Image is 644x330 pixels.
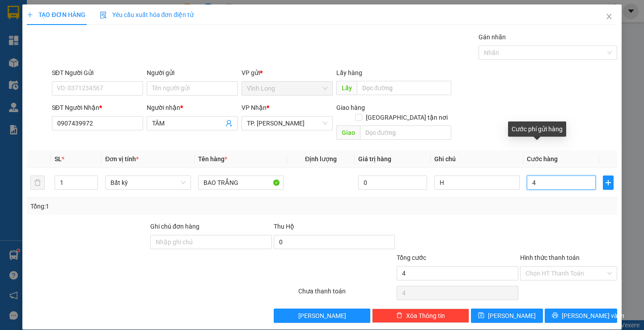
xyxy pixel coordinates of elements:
[298,311,346,321] span: [PERSON_NAME]
[52,103,143,113] div: SĐT Người Nhận
[552,312,558,319] span: printer
[30,201,249,211] div: Tổng: 1
[471,309,543,323] button: save[PERSON_NAME]
[27,12,33,18] span: plus
[241,104,267,111] span: VP Nhận
[362,113,451,122] span: [GEOGRAPHIC_DATA] tận nơi
[274,223,294,230] span: Thu Hộ
[150,235,272,249] input: Ghi chú đơn hàng
[336,104,365,111] span: Giao hàng
[508,121,566,137] div: Cước phí gửi hàng
[27,11,85,18] span: TẠO ĐƠN HÀNG
[603,179,613,186] span: plus
[372,309,469,323] button: deleteXóa Thông tin
[360,125,451,140] input: Dọc đường
[597,4,622,29] button: Close
[336,81,357,95] span: Lấy
[305,155,337,163] span: Định lượng
[247,117,327,130] span: TP. Hồ Chí Minh
[198,175,284,190] input: VD: Bàn, Ghế
[110,176,185,189] span: Bất kỳ
[241,68,333,78] div: VP gửi
[488,311,536,321] span: [PERSON_NAME]
[545,309,617,323] button: printer[PERSON_NAME] và In
[434,175,520,190] input: Ghi Chú
[606,13,613,20] span: close
[603,175,614,190] button: plus
[562,311,624,321] span: [PERSON_NAME] và In
[397,254,426,261] span: Tổng cước
[225,120,233,127] span: user-add
[527,155,558,163] span: Cước hàng
[431,150,523,168] th: Ghi chú
[358,155,391,163] span: Giá trị hàng
[358,175,427,190] input: 0
[52,68,143,78] div: SĐT Người Gửi
[357,81,451,95] input: Dọc đường
[297,286,396,302] div: Chưa thanh toán
[274,309,371,323] button: [PERSON_NAME]
[336,125,360,140] span: Giao
[406,311,445,321] span: Xóa Thông tin
[30,175,45,190] button: delete
[479,33,506,41] label: Gán nhãn
[478,312,484,319] span: save
[150,223,199,230] label: Ghi chú đơn hàng
[55,155,62,163] span: SL
[396,312,402,319] span: delete
[100,11,194,18] span: Yêu cầu xuất hóa đơn điện tử
[100,12,107,19] img: icon
[336,69,362,76] span: Lấy hàng
[247,82,327,95] span: Vĩnh Long
[520,254,580,261] label: Hình thức thanh toán
[105,155,139,163] span: Đơn vị tính
[147,103,238,113] div: Người nhận
[147,68,238,78] div: Người gửi
[198,155,227,163] span: Tên hàng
